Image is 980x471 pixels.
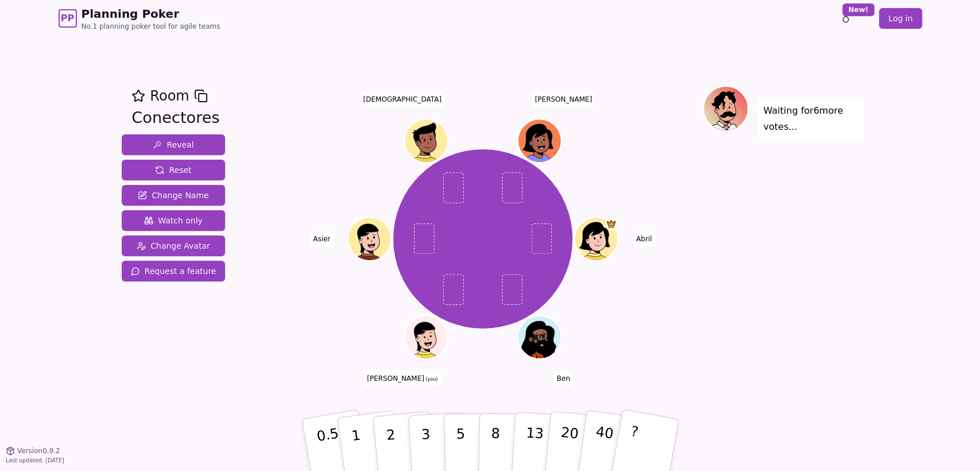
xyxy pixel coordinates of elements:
[633,231,654,247] span: Click to change your name
[360,91,444,107] span: Click to change your name
[122,160,226,180] button: Reset
[131,106,219,130] div: Conectores
[122,210,226,231] button: Watch only
[138,190,208,201] span: Change Name
[554,370,573,387] span: Click to change your name
[144,215,203,226] span: Watch only
[310,231,333,247] span: Click to change your name
[122,261,226,281] button: Request a feature
[131,86,145,106] button: Add as favourite
[842,3,875,16] div: New!
[59,6,220,31] a: PPPlanning PokerNo.1 planning poker tool for agile teams
[364,370,440,387] span: Click to change your name
[606,218,617,229] span: Abril is the host
[835,8,856,29] button: New!
[150,86,189,106] span: Room
[131,265,216,277] span: Request a feature
[137,240,210,252] span: Change Avatar
[6,457,64,464] span: Last updated: [DATE]
[532,91,595,107] span: Click to change your name
[153,139,193,150] span: Reveal
[764,103,858,135] p: Waiting for 6 more votes...
[82,22,220,31] span: No.1 planning poker tool for agile teams
[6,446,60,455] button: Version0.9.2
[122,185,226,206] button: Change Name
[82,6,220,22] span: Planning Poker
[155,164,191,176] span: Reset
[122,235,226,256] button: Change Avatar
[17,446,60,455] span: Version 0.9.2
[406,316,447,357] button: Click to change your avatar
[122,134,226,155] button: Reveal
[879,8,921,29] a: Log in
[424,377,438,382] span: (you)
[61,11,74,25] span: PP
